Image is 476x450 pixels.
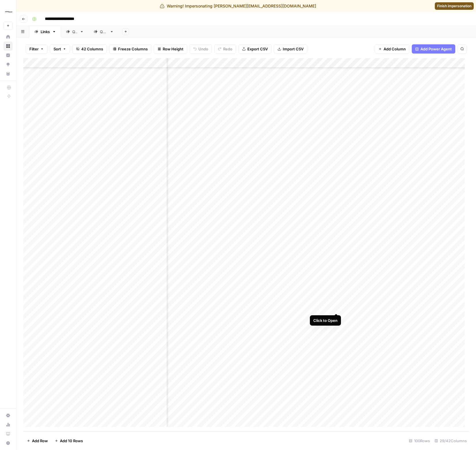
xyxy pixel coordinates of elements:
[435,2,474,10] a: Finish impersonation
[247,46,268,52] span: Export CSV
[54,46,61,52] span: Sort
[29,26,61,37] a: Links
[313,318,337,323] div: Click to Open
[100,29,107,35] div: QA2
[3,51,13,60] a: Insights
[154,44,187,54] button: Row Height
[214,44,236,54] button: Redo
[109,44,151,54] button: Freeze Columns
[163,46,183,52] span: Row Height
[3,41,13,51] a: Browse
[3,438,13,448] button: Help + Support
[3,32,13,41] a: Home
[283,46,304,52] span: Import CSV
[3,411,13,420] a: Settings
[60,438,83,444] span: Add 10 Rows
[3,5,13,19] button: Workspace: LegalZoom
[32,438,48,444] span: Add Row
[23,436,51,445] button: Add Row
[72,44,107,54] button: 42 Columns
[238,44,272,54] button: Export CSV
[3,420,13,429] a: Usage
[72,29,77,35] div: QA
[51,436,86,445] button: Add 10 Rows
[160,3,316,9] div: Warning! Impersonating [PERSON_NAME][EMAIL_ADDRESS][DOMAIN_NAME]
[3,429,13,438] a: Learning Hub
[274,44,307,54] button: Import CSV
[3,69,13,78] a: Your Data
[432,436,469,445] div: 29/42 Columns
[50,44,70,54] button: Sort
[223,46,232,52] span: Redo
[89,26,119,37] a: QA2
[3,60,13,69] a: Opportunities
[412,44,455,54] button: Add Power Agent
[407,436,432,445] div: 100 Rows
[420,46,452,52] span: Add Power Agent
[375,44,409,54] button: Add Column
[118,46,148,52] span: Freeze Columns
[61,26,89,37] a: QA
[41,29,50,35] div: Links
[3,7,14,17] img: LegalZoom Logo
[29,46,39,52] span: Filter
[189,44,212,54] button: Undo
[384,46,406,52] span: Add Column
[81,46,103,52] span: 42 Columns
[437,3,471,9] span: Finish impersonation
[26,44,48,54] button: Filter
[198,46,208,52] span: Undo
